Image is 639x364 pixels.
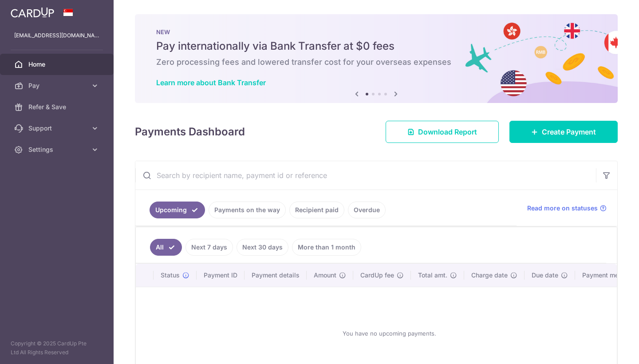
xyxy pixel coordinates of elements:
h5: Pay internationally via Bank Transfer at $0 fees [156,39,596,53]
span: Amount [314,271,336,280]
h6: Zero processing fees and lowered transfer cost for your overseas expenses [156,57,596,67]
a: Create Payment [509,121,618,143]
img: CardUp [11,7,54,18]
p: [EMAIL_ADDRESS][DOMAIN_NAME] [14,31,99,40]
span: Home [28,60,87,69]
a: Read more on statuses [527,204,607,213]
a: Learn more about Bank Transfer [156,78,266,87]
span: Charge date [471,271,508,280]
a: Next 7 days [185,239,233,256]
input: Search by recipient name, payment id or reference [135,161,596,190]
span: Pay [28,81,87,90]
span: CardUp fee [360,271,394,280]
a: Recipient paid [289,202,344,218]
span: Settings [28,145,87,154]
h4: Payments Dashboard [135,124,245,140]
th: Payment details [245,264,307,287]
span: Support [28,124,87,133]
img: Bank transfer banner [135,14,618,103]
span: Status [161,271,180,280]
span: Refer & Save [28,103,87,111]
th: Payment ID [197,264,245,287]
p: NEW [156,28,596,36]
span: Due date [532,271,558,280]
span: Total amt. [418,271,447,280]
a: Payments on the way [209,202,286,218]
span: Download Report [418,127,477,137]
a: More than 1 month [292,239,361,256]
span: Read more on statuses [527,204,598,213]
a: Download Report [386,121,499,143]
a: Overdue [348,202,386,218]
a: Next 30 days [237,239,288,256]
a: All [150,239,182,256]
a: Upcoming [150,202,205,218]
span: Create Payment [542,127,596,137]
